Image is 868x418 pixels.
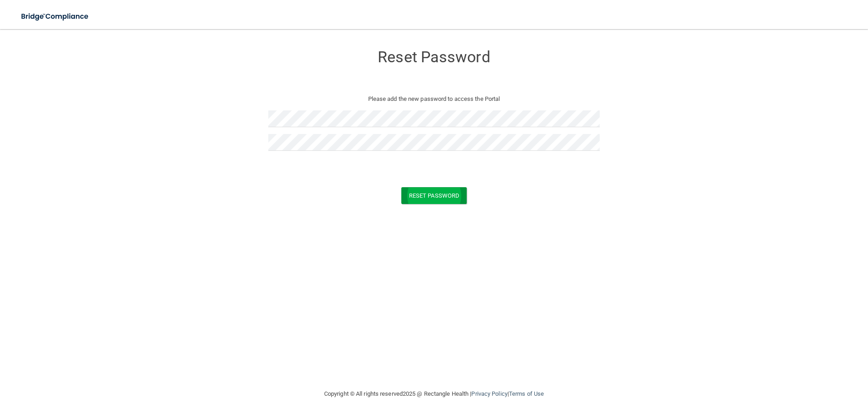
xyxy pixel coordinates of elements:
[509,390,544,397] a: Terms of Use
[471,390,507,397] a: Privacy Policy
[268,49,600,65] h3: Reset Password
[275,94,593,104] p: Please add the new password to access the Portal
[14,7,97,26] img: bridge_compliance_login_screen.278c3ca4.svg
[268,379,600,408] div: Copyright © All rights reserved 2025 @ Rectangle Health | |
[401,187,467,204] button: Reset Password
[711,353,857,390] iframe: Drift Widget Chat Controller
